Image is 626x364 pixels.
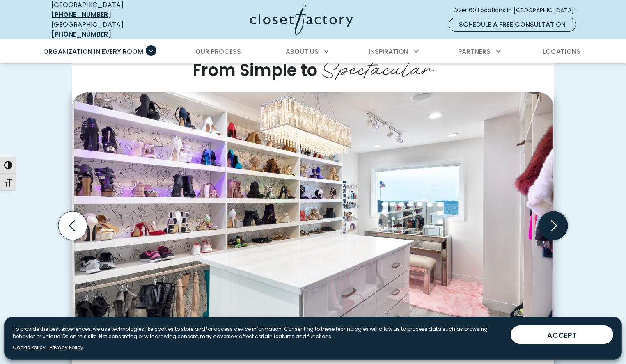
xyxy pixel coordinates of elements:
[511,325,613,344] button: ACCEPT
[321,50,433,83] span: Spectacular
[51,20,170,39] div: [GEOGRAPHIC_DATA]
[286,47,319,56] span: About Us
[536,208,571,243] button: Next slide
[458,47,491,56] span: Partners
[453,6,582,15] span: Over 60 Locations in [GEOGRAPHIC_DATA]!
[51,10,111,19] a: [PHONE_NUMBER]
[195,47,241,56] span: Our Process
[43,47,143,56] span: Organization in Every Room
[250,5,353,35] img: Closet Factory Logo
[13,344,46,351] a: Cookie Policy
[543,47,580,56] span: Locations
[449,18,576,32] a: Schedule a Free Consultation
[50,344,83,351] a: Privacy Policy
[72,92,554,345] img: Closet featuring a large white island, wall of shelves for shoes and boots, and a sparkling chand...
[13,325,504,340] p: To provide the best experiences, we use technologies like cookies to store and/or access device i...
[55,208,90,243] button: Previous slide
[369,47,408,56] span: Inspiration
[51,30,111,39] a: [PHONE_NUMBER]
[37,40,589,63] nav: Primary Menu
[453,3,582,18] a: Over 60 Locations in [GEOGRAPHIC_DATA]!
[193,59,317,82] span: From Simple to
